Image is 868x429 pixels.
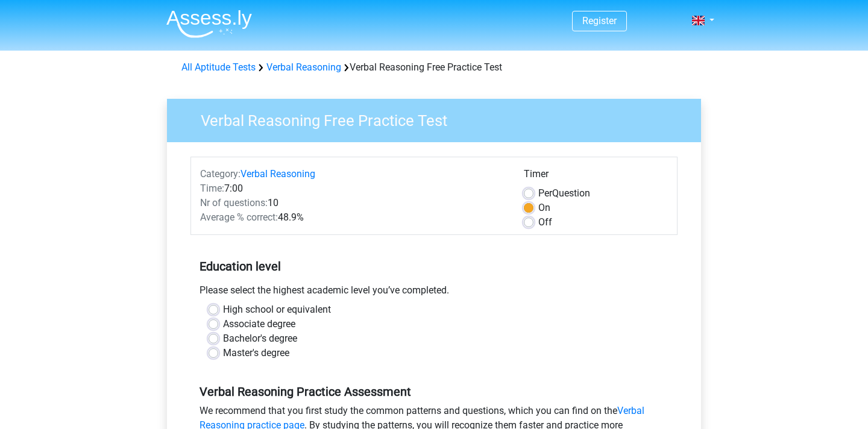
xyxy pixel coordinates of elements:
[200,168,241,180] span: Category:
[181,61,256,73] a: All Aptitude Tests
[266,61,341,73] a: Verbal Reasoning
[582,15,617,27] a: Register
[200,211,278,223] span: Average % correct:
[223,302,331,317] label: High school or equivalent
[186,107,692,130] h3: Verbal Reasoning Free Practice Test
[223,346,289,360] label: Master's degree
[200,254,668,278] h5: Education level
[200,183,224,194] span: Time:
[191,196,515,210] div: 10
[223,317,295,331] label: Associate degree
[538,186,590,201] label: Question
[191,181,515,196] div: 7:00
[524,167,668,186] div: Timer
[177,60,691,75] div: Verbal Reasoning Free Practice Test
[191,210,515,225] div: 48.9%
[200,197,268,208] span: Nr of questions:
[538,187,552,199] span: Per
[538,201,550,215] label: On
[223,331,297,346] label: Bachelor's degree
[190,283,678,302] div: Please select the highest academic level you’ve completed.
[200,384,668,399] h5: Verbal Reasoning Practice Assessment
[538,215,552,230] label: Off
[241,168,315,180] a: Verbal Reasoning
[166,10,252,38] img: Assessly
